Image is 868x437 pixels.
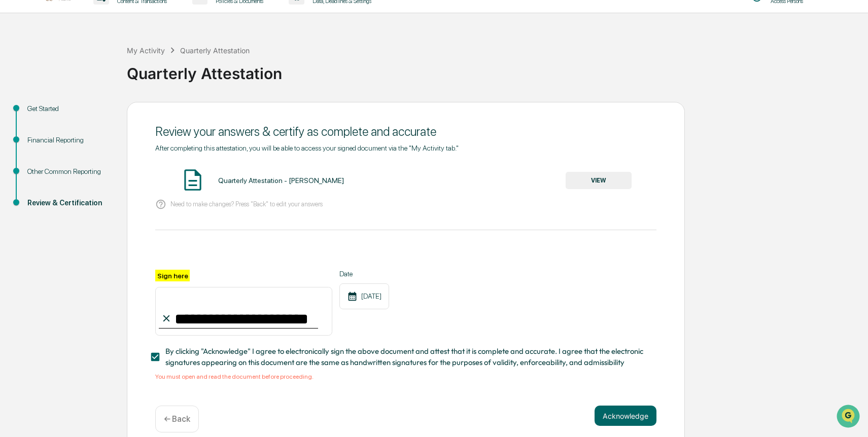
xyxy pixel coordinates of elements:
[339,283,389,309] div: [DATE]
[34,78,166,88] div: Start new chat
[20,128,65,138] span: Preclearance
[10,148,18,156] div: 🔎
[836,404,863,431] iframe: Open customer support
[180,167,205,193] img: Document Icon
[72,171,123,179] a: Powered byPylon
[155,144,459,152] span: After completing this attestation, you will be able to access your signed document via the "My Ac...
[6,143,68,161] a: 🔎Data Lookup
[164,414,190,424] p: ← Back
[34,88,128,96] div: We're available if you need us!
[27,103,111,114] div: Get Started
[10,129,18,137] div: 🖐️
[339,270,389,278] label: Date
[155,373,656,380] div: You must open and read the document before proceeding.
[127,56,863,83] div: Quarterly Attestation
[170,200,323,208] p: Need to make changes? Press "Back" to edit your answers
[180,46,250,55] div: Quarterly Attestation
[27,198,111,208] div: Review & Certification
[127,46,165,55] div: My Activity
[101,172,123,179] span: Pylon
[27,166,111,177] div: Other Common Reporting
[566,172,632,189] button: VIEW
[20,147,64,157] span: Data Lookup
[155,124,656,139] div: Review your answers & certify as complete and accurate
[6,124,70,142] a: 🖐️Preclearance
[165,346,648,369] span: By clicking "Acknowledge" I agree to electronically sign the above document and attest that it is...
[70,124,130,142] a: 🗄️Attestations
[74,129,82,137] div: 🗄️
[218,176,344,185] div: Quarterly Attestation - [PERSON_NAME]
[10,21,185,38] p: How can we help?
[155,270,190,281] label: Sign here
[172,81,185,93] button: Start new chat
[27,135,111,145] div: Financial Reporting
[84,128,126,138] span: Attestations
[10,78,28,96] img: 1746055101610-c473b297-6a78-478c-a979-82029cc54cd1
[595,406,656,426] button: Acknowledge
